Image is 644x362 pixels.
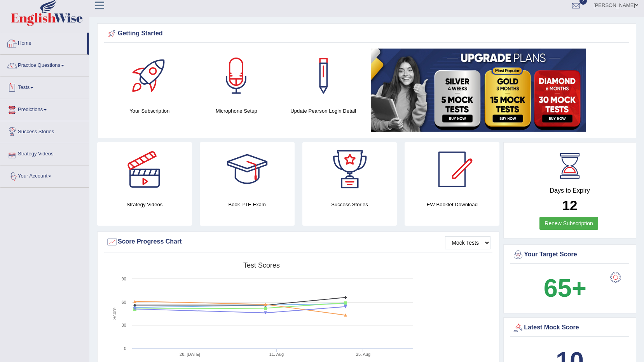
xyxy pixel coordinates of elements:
[302,200,397,209] h4: Success Stories
[0,165,89,185] a: Your Account
[0,77,89,96] a: Tests
[284,107,363,115] h4: Update Pearson Login Detail
[544,274,586,302] b: 65+
[122,323,126,327] text: 30
[562,198,578,213] b: 12
[112,308,117,320] tspan: Score
[0,143,89,163] a: Strategy Videos
[122,277,126,281] text: 90
[197,107,276,115] h4: Microphone Setup
[0,55,89,74] a: Practice Questions
[512,322,627,334] div: Latest Mock Score
[110,107,189,115] h4: Your Subscription
[405,200,499,209] h4: EW Booklet Download
[512,249,627,261] div: Your Target Score
[356,352,370,357] tspan: 25. Aug
[0,121,89,141] a: Success Stories
[106,28,627,40] div: Getting Started
[269,352,284,357] tspan: 11. Aug
[124,346,126,351] text: 0
[200,200,295,209] h4: Book PTE Exam
[0,99,89,118] a: Predictions
[122,300,126,305] text: 60
[180,352,200,357] tspan: 28. [DATE]
[97,200,192,209] h4: Strategy Videos
[0,33,87,52] a: Home
[512,187,627,194] h4: Days to Expiry
[106,236,490,248] div: Score Progress Chart
[243,261,280,269] tspan: Test scores
[371,49,586,132] img: small5.jpg
[539,217,598,230] a: Renew Subscription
